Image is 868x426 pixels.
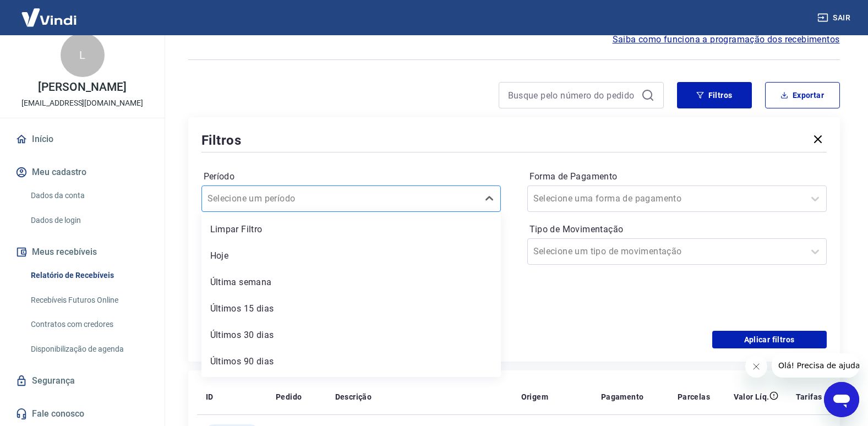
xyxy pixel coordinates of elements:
div: Últimos 30 dias [201,324,501,346]
span: Olá! Precisa de ajuda? [7,8,92,17]
button: Aplicar filtros [712,331,827,348]
a: Fale conosco [13,402,151,426]
a: Disponibilização de agenda [26,338,151,361]
button: Meu cadastro [13,160,151,184]
a: Dados de login [26,209,151,232]
p: [EMAIL_ADDRESS][DOMAIN_NAME] [21,97,143,109]
h5: Filtros [201,132,242,149]
p: Pedido [276,391,302,402]
button: Exportar [765,82,840,108]
iframe: Mensagem da empresa [772,353,859,378]
div: L [61,33,105,77]
div: Última semana [201,271,501,293]
p: Pagamento [601,391,644,402]
img: Vindi [13,1,85,34]
a: Dados da conta [26,184,151,207]
iframe: Fechar mensagem [745,356,767,378]
button: Meus recebíveis [13,240,151,264]
iframe: Botão para abrir a janela de mensagens [824,382,859,417]
a: Início [13,127,151,151]
div: Últimos 90 dias [201,351,501,373]
input: Busque pelo número do pedido [508,87,637,103]
label: Período [204,170,499,183]
p: Tarifas [796,391,822,402]
p: Parcelas [678,391,710,402]
div: Hoje [201,245,501,267]
div: Limpar Filtro [201,219,501,241]
a: Relatório de Recebíveis [26,264,151,287]
a: Recebíveis Futuros Online [26,289,151,312]
p: Origem [521,391,548,402]
a: Contratos com credores [26,313,151,336]
p: Valor Líq. [734,391,769,402]
a: Saiba como funciona a programação dos recebimentos [613,33,840,46]
div: Últimos 15 dias [201,298,501,320]
label: Tipo de Movimentação [529,223,825,236]
a: Segurança [13,369,151,393]
p: ID [206,391,214,402]
p: [PERSON_NAME] [38,81,126,93]
p: Descrição [335,391,372,402]
button: Filtros [677,82,752,108]
button: Sair [815,8,855,28]
label: Forma de Pagamento [529,170,825,183]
